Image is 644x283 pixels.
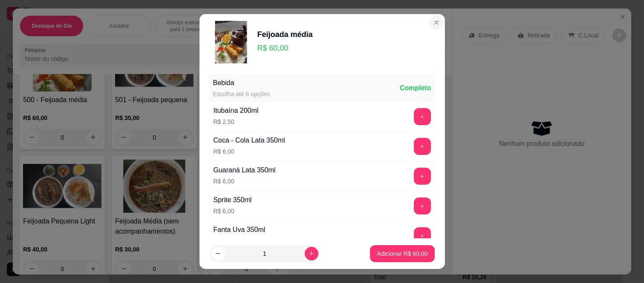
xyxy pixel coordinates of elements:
[214,117,259,126] p: R$ 2,50
[377,249,427,258] p: Adicionar R$ 60,00
[214,207,252,215] p: R$ 6,00
[214,237,266,245] p: R$ 6,00
[257,42,313,54] p: R$ 60,00
[414,168,431,185] button: add
[213,78,270,88] div: Bebida
[214,165,276,175] div: Guaraná Lata 350ml
[214,177,276,186] p: R$ 6,00
[414,138,431,155] button: add
[414,227,431,244] button: add
[214,135,285,146] div: Coca - Cola Lata 350ml
[257,29,313,40] div: Feijoada média
[214,195,252,205] div: Sprite 350ml
[214,225,266,235] div: Fanta Uva 350ml
[414,108,431,125] button: add
[305,247,318,260] button: increase-product-quantity
[214,147,285,156] p: R$ 6,00
[414,197,431,214] button: add
[400,83,431,93] div: Completo
[370,245,434,262] button: Adicionar R$ 60,00
[213,90,270,98] div: Escolha até 6 opções
[430,16,443,29] button: Close
[214,106,259,116] div: Itubaína 200ml
[211,247,225,260] button: decrease-product-quantity
[210,21,252,63] img: product-image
